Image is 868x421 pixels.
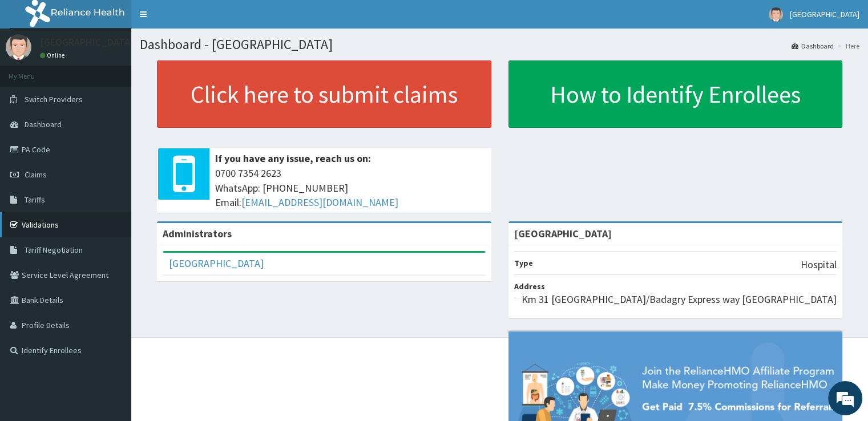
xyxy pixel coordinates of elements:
[514,281,545,292] b: Address
[514,227,612,240] strong: [GEOGRAPHIC_DATA]
[140,37,859,52] h1: Dashboard - [GEOGRAPHIC_DATA]
[769,7,783,22] img: User Image
[25,245,83,255] span: Tariff Negotiation
[40,37,134,47] p: [GEOGRAPHIC_DATA]
[25,94,83,104] span: Switch Providers
[790,9,859,19] span: [GEOGRAPHIC_DATA]
[215,152,371,165] b: If you have any issue, reach us on:
[163,227,232,240] b: Administrators
[522,292,837,307] p: Km 31 [GEOGRAPHIC_DATA]/Badagry Express way [GEOGRAPHIC_DATA]
[792,41,834,51] a: Dashboard
[514,258,533,268] b: Type
[6,34,31,60] img: User Image
[169,257,264,270] a: [GEOGRAPHIC_DATA]
[40,51,67,59] a: Online
[835,41,859,51] li: Here
[157,60,491,128] a: Click here to submit claims
[215,166,486,210] span: 0700 7354 2623 WhatsApp: [PHONE_NUMBER] Email:
[241,196,398,209] a: [EMAIL_ADDRESS][DOMAIN_NAME]
[25,169,47,180] span: Claims
[25,119,62,129] span: Dashboard
[508,60,843,128] a: How to Identify Enrollees
[801,257,837,272] p: Hospital
[25,195,45,205] span: Tariffs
